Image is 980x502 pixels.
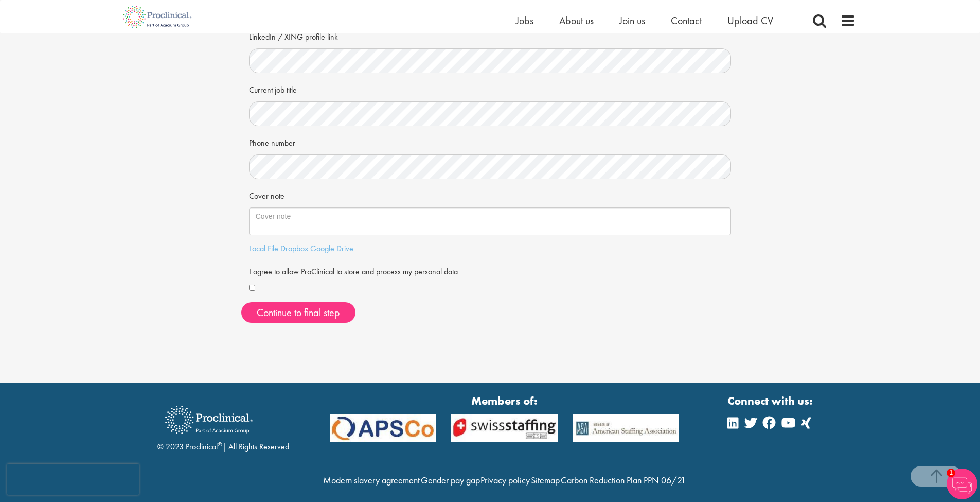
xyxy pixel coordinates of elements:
[330,393,680,409] strong: Members of:
[421,474,480,486] a: Gender pay gap
[559,14,594,27] a: About us
[249,263,458,278] label: I agree to allow ProClinical to store and process my personal data
[323,474,420,486] a: Modern slavery agreement
[531,474,560,486] a: Sitemap
[561,474,686,486] a: Carbon Reduction Plan PPN 06/21
[443,414,565,443] img: APSCo
[310,243,353,254] a: Google Drive
[249,187,284,202] label: Cover note
[947,469,955,477] span: 1
[249,134,295,149] label: Phone number
[480,474,530,486] a: Privacy policy
[727,393,815,409] strong: Connect with us:
[671,14,702,27] a: Contact
[157,399,260,441] img: Proclinical Recruitment
[249,28,338,43] label: LinkedIn / XING profile link
[7,464,139,495] iframe: reCAPTCHA
[947,469,977,499] img: Chatbot
[280,243,308,254] a: Dropbox
[249,81,297,96] label: Current job title
[619,14,645,27] a: Join us
[727,14,773,27] a: Upload CV
[218,440,222,448] sup: ®
[322,414,444,443] img: APSCo
[241,302,355,323] button: Continue to final step
[565,414,687,443] img: APSCo
[249,243,278,254] a: Local File
[516,14,533,27] a: Jobs
[157,398,289,453] div: © 2023 Proclinical | All Rights Reserved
